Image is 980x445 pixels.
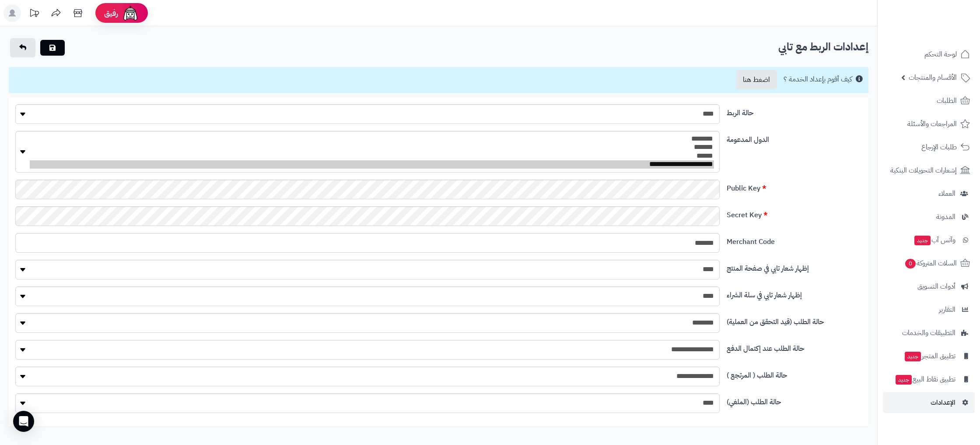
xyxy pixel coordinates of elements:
label: حالة الربط [723,104,865,118]
span: جديد [905,352,921,361]
a: العملاء [883,183,975,204]
label: Merchant Code [723,233,865,247]
a: اضغط هنا [736,70,777,89]
span: الإعدادات [931,396,955,409]
a: الإعدادات [883,392,975,413]
a: تطبيق نقاط البيعجديد [883,369,975,390]
label: Secret Key [723,206,865,220]
span: السلات المتروكة [904,257,957,269]
a: التقارير [883,299,975,320]
span: الأقسام والمنتجات [909,71,957,84]
label: Public Key [723,180,865,194]
label: إظهار شعار تابي في صفحة المنتج [723,260,865,274]
span: أدوات التسويق [917,280,955,293]
span: التقارير [939,304,955,316]
span: تطبيق المتجر [904,350,955,362]
label: حالة الطلب ( المرتجع ) [723,367,865,381]
a: التطبيقات والخدمات [883,322,975,343]
h2: إعدادات الربط مع تابي [9,38,868,56]
label: إظهار شعار تابي في سلة الشراء [723,286,865,300]
span: المدونة [936,211,955,223]
label: الدول المدعومة [723,131,865,145]
a: إشعارات التحويلات البنكية [883,160,975,181]
span: طلبات الإرجاع [921,141,957,153]
a: لوحة التحكم [883,44,975,65]
a: السلات المتروكة0 [883,253,975,274]
a: الطلبات [883,90,975,111]
span: لوحة التحكم [924,48,957,60]
a: المدونة [883,206,975,227]
span: جديد [896,375,912,385]
label: حالة الطلب (قيد التحقق من العملية) [723,313,865,327]
label: حالة الطلب عند إكتمال الدفع [723,340,865,354]
div: Open Intercom Messenger [13,411,34,432]
span: التطبيقات والخدمات [902,327,955,339]
img: ai-face.png [122,4,139,22]
a: طلبات الإرجاع [883,137,975,158]
span: الطلبات [937,95,957,107]
a: وآتس آبجديد [883,230,975,251]
a: تطبيق المتجرجديد [883,346,975,367]
a: تحديثات المنصة [23,4,45,24]
a: المراجعات والأسئلة [883,113,975,134]
span: العملاء [938,187,955,200]
span: رفيق [104,8,118,18]
span: جديد [914,236,931,245]
span: المراجعات والأسئلة [907,118,957,130]
small: كيف أقوم بإعداد الخدمة ؟ [784,74,852,85]
span: 0 [905,259,916,268]
a: أدوات التسويق [883,276,975,297]
label: حالة الطلب (الملغي) [723,393,865,407]
span: إشعارات التحويلات البنكية [890,164,957,177]
span: وآتس آب [913,234,955,246]
span: تطبيق نقاط البيع [895,373,955,385]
